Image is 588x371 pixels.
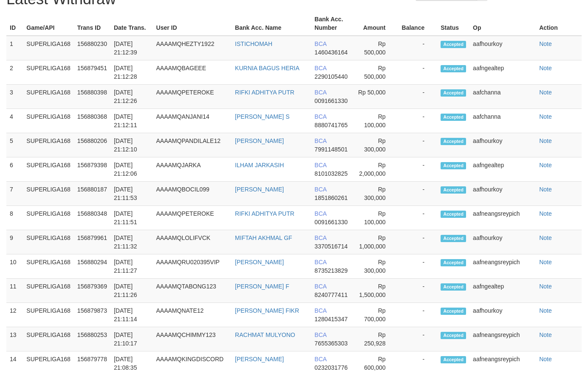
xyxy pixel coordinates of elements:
[23,327,74,351] td: SUPERLIGA168
[352,206,398,230] td: Rp 100,000
[469,206,536,230] td: aafneangsreypich
[314,73,348,80] span: 2290105440
[314,137,326,144] span: BCA
[153,109,232,133] td: AAAAMQANJANI14
[23,60,74,85] td: SUPERLIGA168
[153,60,232,85] td: AAAAMQBAGEEE
[441,211,466,218] span: Accepted
[235,40,272,47] a: ISTICHOMAH
[314,113,326,120] span: BCA
[314,219,348,225] span: 0091661330
[352,327,398,351] td: Rp 250,928
[469,133,536,157] td: aafhourkoy
[399,60,438,85] td: -
[399,11,438,36] th: Balance
[153,11,232,36] th: User ID
[437,11,469,36] th: Status
[74,182,110,206] td: 156880187
[110,230,153,254] td: [DATE] 21:11:32
[441,356,466,363] span: Accepted
[6,11,23,36] th: ID
[6,279,23,303] td: 11
[399,279,438,303] td: -
[399,157,438,182] td: -
[314,291,348,298] span: 8240777411
[441,259,466,266] span: Accepted
[441,283,466,291] span: Accepted
[6,206,23,230] td: 8
[6,182,23,206] td: 7
[469,36,536,60] td: aafhourkoy
[23,182,74,206] td: SUPERLIGA168
[110,133,153,157] td: [DATE] 21:12:10
[110,327,153,351] td: [DATE] 21:10:17
[539,210,552,217] a: Note
[314,40,326,47] span: BCA
[6,109,23,133] td: 4
[235,210,294,217] a: RIFKI ADHITYA PUTR
[399,182,438,206] td: -
[110,157,153,182] td: [DATE] 21:12:06
[74,60,110,85] td: 156879451
[74,279,110,303] td: 156879369
[441,162,466,169] span: Accepted
[235,162,284,168] a: ILHAM JARKASIH
[469,327,536,351] td: aafneangsreypich
[23,109,74,133] td: SUPERLIGA168
[153,279,232,303] td: AAAAMQTABONG123
[23,254,74,279] td: SUPERLIGA168
[469,303,536,327] td: aafhourkoy
[74,254,110,279] td: 156880294
[352,133,398,157] td: Rp 300,000
[399,254,438,279] td: -
[235,65,300,71] a: KURNIA BAGUS HERIA
[539,331,552,338] a: Note
[23,85,74,109] td: SUPERLIGA168
[539,89,552,96] a: Note
[314,49,348,56] span: 1460436164
[74,85,110,109] td: 156880398
[110,206,153,230] td: [DATE] 21:11:51
[6,230,23,254] td: 9
[314,267,348,274] span: 8735213829
[74,109,110,133] td: 156880368
[110,279,153,303] td: [DATE] 21:11:26
[6,36,23,60] td: 1
[539,259,552,265] a: Note
[6,85,23,109] td: 3
[539,283,552,290] a: Note
[469,254,536,279] td: aafneangsreypich
[314,243,348,250] span: 3370516714
[153,36,232,60] td: AAAAMQHEZTY1922
[399,109,438,133] td: -
[314,259,326,265] span: BCA
[314,194,348,201] span: 1851860261
[399,230,438,254] td: -
[536,11,582,36] th: Action
[232,11,311,36] th: Bank Acc. Name
[314,146,348,153] span: 7991148501
[441,235,466,242] span: Accepted
[469,85,536,109] td: aafchanna
[235,234,292,241] a: MIFTAH AKHMAL GF
[539,356,552,362] a: Note
[469,182,536,206] td: aafhourkoy
[110,60,153,85] td: [DATE] 21:12:28
[539,65,552,71] a: Note
[314,186,326,193] span: BCA
[74,327,110,351] td: 156880253
[314,97,348,104] span: 0091661330
[235,356,284,362] a: [PERSON_NAME]
[153,206,232,230] td: AAAAMQPETEROKE
[314,340,348,347] span: 7655365303
[352,85,398,109] td: Rp 50,000
[110,254,153,279] td: [DATE] 21:11:27
[352,36,398,60] td: Rp 500,000
[153,303,232,327] td: AAAAMQNATE12
[235,331,295,338] a: RACHMAT MULYONO
[153,327,232,351] td: AAAAMQCHIMMY123
[352,254,398,279] td: Rp 300,000
[352,279,398,303] td: Rp 1,500,000
[399,303,438,327] td: -
[441,114,466,121] span: Accepted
